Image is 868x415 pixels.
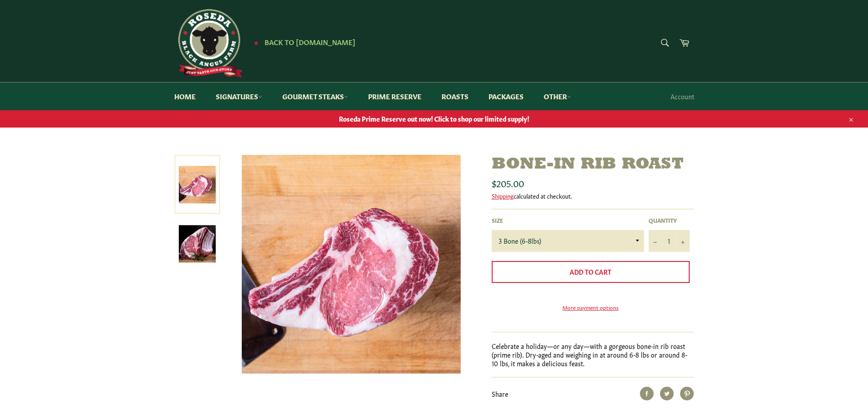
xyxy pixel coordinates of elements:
label: Size [492,216,644,224]
a: Signatures [207,82,271,110]
a: Home [165,82,205,110]
img: Roseda Beef [174,9,243,77]
img: Bone-in Rib Roast [242,155,461,374]
a: Gourmet Steaks [273,82,357,110]
button: Reduce item quantity by one [649,230,662,252]
p: Celebrate a holiday—or any day—with a gorgeous bone-in rib roast (prime rib). Dry-aged and weighi... [492,342,694,368]
a: Shipping [492,191,514,200]
span: Back to [DOMAIN_NAME] [265,37,355,46]
img: Bone-in Rib Roast [179,225,216,262]
a: Prime Reserve [359,82,431,110]
span: Share [492,389,508,398]
button: Increase item quantity by one [676,230,690,252]
a: Account [666,83,699,110]
a: Other [535,82,580,110]
label: Quantity [649,216,690,224]
h1: Bone-in Rib Roast [492,155,694,174]
a: Packages [479,82,533,110]
button: Add to Cart [492,261,690,283]
div: calculated at checkout. [492,192,694,200]
a: ★ Back to [DOMAIN_NAME] [249,39,355,46]
span: ★ [254,39,259,46]
a: More payment options [492,303,690,311]
span: Add to Cart [570,267,611,276]
a: Roasts [432,82,478,110]
span: $205.00 [492,176,524,189]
